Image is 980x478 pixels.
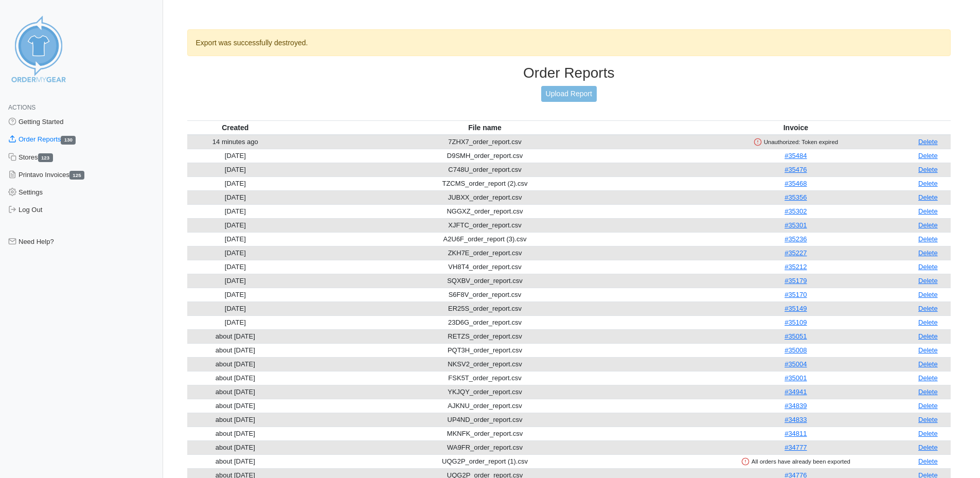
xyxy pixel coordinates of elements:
td: UP4ND_order_report.csv [283,413,686,427]
a: #35356 [785,193,807,201]
td: about [DATE] [187,357,284,371]
td: C748U_order_report.csv [283,163,686,176]
td: WA9FR_order_report.csv [283,440,686,454]
td: MKNFK_order_report.csv [283,427,686,440]
a: #35468 [785,180,807,187]
a: #35302 [785,207,807,215]
td: 7ZHX7_order_report.csv [283,135,686,149]
a: Delete [918,346,938,354]
a: Delete [918,332,938,340]
td: 23D6G_order_report.csv [283,315,686,329]
td: AJKNU_order_report.csv [283,399,686,413]
td: [DATE] [187,232,284,246]
td: about [DATE] [187,399,284,413]
a: #35476 [785,166,807,173]
td: NKSV2_order_report.csv [283,357,686,371]
td: TZCMS_order_report (2).csv [283,176,686,190]
td: [DATE] [187,163,284,176]
div: All orders have already been exported [688,457,903,466]
td: A2U6F_order_report (3).csv [283,232,686,246]
a: Delete [918,152,938,160]
a: Delete [918,291,938,298]
a: Delete [918,305,938,312]
td: VH8T4_order_report.csv [283,260,686,274]
td: about [DATE] [187,427,284,440]
td: [DATE] [187,190,284,204]
td: [DATE] [187,149,284,163]
a: #35179 [785,277,807,285]
td: [DATE] [187,204,284,218]
a: #35212 [785,263,807,271]
a: #35149 [785,305,807,312]
td: about [DATE] [187,329,284,343]
a: #35484 [785,152,807,160]
td: [DATE] [187,315,284,329]
h3: Order Reports [187,64,951,82]
a: Upload Report [541,86,597,102]
td: about [DATE] [187,343,284,357]
td: S6F8V_order_report.csv [283,288,686,302]
a: #35301 [785,221,807,229]
a: Delete [918,263,938,271]
td: about [DATE] [187,413,284,427]
a: Delete [918,416,938,423]
a: Delete [918,235,938,243]
a: #34811 [785,430,807,437]
a: #35236 [785,235,807,243]
a: #35051 [785,332,807,340]
a: #34833 [785,416,807,423]
td: SQXBV_order_report.csv [283,274,686,288]
td: PQT3H_order_report.csv [283,343,686,357]
a: Delete [918,207,938,215]
td: [DATE] [187,260,284,274]
a: #35008 [785,346,807,354]
span: Actions [8,104,35,111]
td: [DATE] [187,288,284,302]
span: 125 [69,171,84,180]
a: Delete [918,430,938,437]
div: Unauthorized: Token expired [688,137,903,147]
a: Delete [918,277,938,285]
td: FSK5T_order_report.csv [283,371,686,385]
td: RETZS_order_report.csv [283,329,686,343]
span: 130 [61,136,76,145]
a: #34941 [785,388,807,396]
td: [DATE] [187,246,284,260]
th: Invoice [686,120,905,135]
td: [DATE] [187,302,284,315]
span: 123 [38,153,53,162]
td: ZKH7E_order_report.csv [283,246,686,260]
td: 14 minutes ago [187,135,284,149]
a: Delete [918,221,938,229]
td: YKJQY_order_report.csv [283,385,686,399]
td: NGGXZ_order_report.csv [283,204,686,218]
th: Created [187,120,284,135]
td: about [DATE] [187,440,284,454]
td: about [DATE] [187,371,284,385]
a: Delete [918,249,938,257]
td: [DATE] [187,218,284,232]
a: #35004 [785,360,807,368]
a: #34777 [785,444,807,451]
td: [DATE] [187,176,284,190]
div: Export was successfully destroyed. [187,29,951,56]
a: Delete [918,360,938,368]
a: #35109 [785,318,807,326]
a: Delete [918,138,938,146]
th: File name [283,120,686,135]
a: Delete [918,388,938,396]
a: Delete [918,457,938,465]
a: Delete [918,374,938,382]
td: JUBXX_order_report.csv [283,190,686,204]
td: ER25S_order_report.csv [283,302,686,315]
a: Delete [918,318,938,326]
td: about [DATE] [187,385,284,399]
td: [DATE] [187,274,284,288]
a: #34839 [785,402,807,410]
td: UQG2P_order_report (1).csv [283,454,686,468]
a: Delete [918,402,938,410]
a: Delete [918,193,938,201]
a: Delete [918,166,938,173]
td: about [DATE] [187,454,284,468]
a: Delete [918,180,938,187]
